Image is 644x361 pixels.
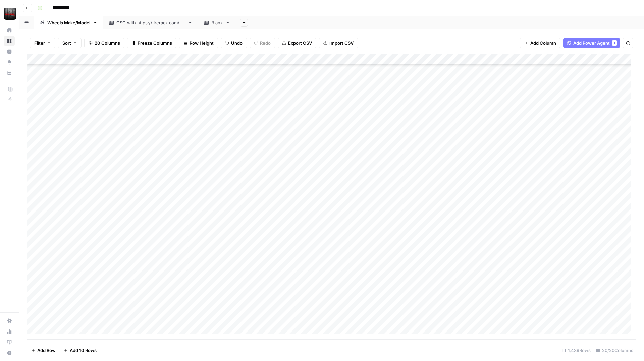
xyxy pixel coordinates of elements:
[62,40,71,46] span: Sort
[593,345,636,356] div: 20/20 Columns
[329,40,354,46] span: Import CSV
[70,347,97,354] span: Add 10 Rows
[4,36,15,46] a: Browse
[573,40,610,46] span: Add Power Agent
[4,5,15,22] button: Workspace: Tire Rack
[4,46,15,57] a: Insights
[47,19,90,26] div: Wheels Make/Model
[612,40,617,46] div: 1
[613,40,615,46] span: 1
[84,38,124,48] button: 20 Columns
[231,40,243,46] span: Undo
[127,38,176,48] button: Freeze Columns
[4,57,15,68] a: Opportunities
[60,345,101,356] button: Add 10 Rows
[190,40,214,46] span: Row Height
[563,38,620,48] button: Add Power Agent1
[34,40,45,46] span: Filter
[116,19,185,26] div: GSC with [URL][DOMAIN_NAME]
[319,38,358,48] button: Import CSV
[34,16,103,29] a: Wheels Make/Model
[520,38,560,48] button: Add Column
[95,40,120,46] span: 20 Columns
[4,68,15,78] a: Your Data
[4,348,15,358] button: Help + Support
[179,38,218,48] button: Row Height
[4,8,16,20] img: Tire Rack Logo
[288,40,312,46] span: Export CSV
[4,25,15,36] a: Home
[250,38,275,48] button: Redo
[211,19,223,26] div: Blank
[221,38,247,48] button: Undo
[530,40,556,46] span: Add Column
[37,347,56,354] span: Add Row
[198,16,236,29] a: Blank
[4,337,15,348] a: Learning Hub
[4,326,15,337] a: Usage
[103,16,198,29] a: GSC with [URL][DOMAIN_NAME]
[278,38,316,48] button: Export CSV
[27,345,60,356] button: Add Row
[260,40,271,46] span: Redo
[138,40,172,46] span: Freeze Columns
[58,38,82,48] button: Sort
[559,345,593,356] div: 1,439 Rows
[4,315,15,326] a: Settings
[30,38,55,48] button: Filter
